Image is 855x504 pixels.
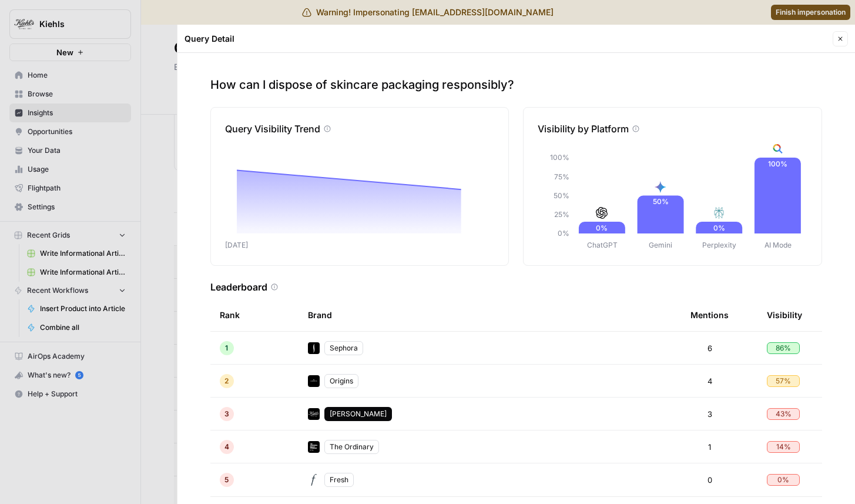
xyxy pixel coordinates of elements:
span: 1 [708,441,711,453]
span: 0 % [777,475,789,485]
text: 0% [713,223,725,232]
p: How can I dispose of skincare packaging responsibly? [210,76,822,93]
img: iyf52qbr2kjxje2aa13p9uwsty6r [308,375,320,387]
tspan: ChatGPT [587,241,618,249]
img: ruytc0whdj7w7uz4x1a74ro20ito [308,474,320,486]
p: Query Visibility Trend [225,122,320,136]
span: 5 [224,475,229,485]
div: Visibility [767,299,802,331]
div: Origins [324,374,358,388]
div: [PERSON_NAME] [324,407,392,421]
span: 86 % [776,343,791,353]
span: 2 [224,376,229,386]
text: 100% [768,159,787,168]
img: skxh7abcdwi8iv7ermrn0o1mg0dt [308,342,320,354]
img: lbzhdkgn1ruc4m4z5mjfsqir60oh [308,408,320,420]
div: Rank [220,299,240,331]
tspan: 100% [550,153,569,162]
tspan: 75% [554,172,569,181]
span: 3 [224,409,229,419]
h3: Leaderboard [210,280,267,294]
span: 0 [708,474,712,486]
tspan: AI Mode [765,241,792,249]
tspan: 50% [554,191,569,200]
div: Mentions [690,299,729,331]
div: Brand [308,299,672,331]
text: 0% [596,223,608,232]
span: 4 [708,375,712,387]
img: 1t0k3rxub7xjuwm09mezwmq6ezdv [308,441,320,453]
span: 4 [224,442,229,452]
span: 3 [708,408,712,420]
tspan: 25% [554,210,569,219]
span: 43 % [776,409,792,419]
tspan: 0% [558,229,569,238]
span: 14 % [776,442,791,452]
p: Visibility by Platform [538,122,629,136]
tspan: Gemini [649,241,673,249]
span: 1 [225,343,228,353]
div: Query Detail [185,33,829,45]
text: 50% [653,197,669,206]
div: Fresh [324,473,354,487]
tspan: [DATE] [225,241,248,249]
span: 6 [708,342,712,354]
div: Sephora [324,341,363,355]
tspan: Perplexity [702,241,736,249]
span: 57 % [776,376,791,386]
div: The Ordinary [324,440,379,454]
